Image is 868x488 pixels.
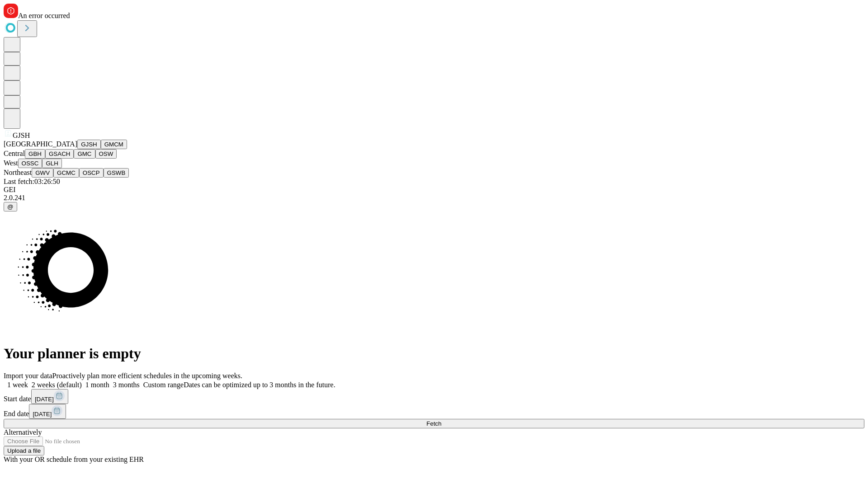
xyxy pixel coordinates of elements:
button: Upload a file [4,446,44,455]
span: GJSH [13,131,30,139]
div: Start date [4,389,864,404]
span: Proactively plan more efficient schedules in the upcoming weeks. [52,372,242,380]
div: GEI [4,186,864,194]
span: With your OR schedule from your existing EHR [4,455,144,463]
span: [DATE] [33,411,52,418]
span: [DATE] [35,396,54,403]
button: GSACH [45,149,74,159]
button: GMC [74,149,95,159]
button: GLH [42,159,61,168]
span: 1 week [7,381,28,389]
span: Last fetch: 03:26:50 [4,178,60,185]
span: 1 month [85,381,109,389]
div: End date [4,404,864,419]
button: Fetch [4,419,864,428]
h1: Your planner is empty [4,345,864,362]
button: GSWB [104,168,129,178]
button: [DATE] [31,389,68,404]
button: @ [4,202,17,211]
span: [GEOGRAPHIC_DATA] [4,140,77,148]
span: Custom range [143,381,184,389]
button: GJSH [77,140,101,149]
span: 3 months [113,381,140,389]
div: 2.0.241 [4,194,864,202]
span: @ [7,203,14,210]
button: [DATE] [29,404,66,419]
button: GMCM [101,140,127,149]
span: West [4,159,18,167]
span: An error occurred [18,12,70,19]
span: Fetch [426,420,441,427]
span: Import your data [4,372,52,380]
button: GCMC [53,168,79,178]
button: OSSC [18,159,42,168]
span: Dates can be optimized up to 3 months in the future. [184,381,335,389]
span: Alternatively [4,428,42,436]
span: Northeast [4,169,32,176]
button: OSCP [79,168,104,178]
span: Central [4,150,25,157]
span: 2 weeks (default) [32,381,82,389]
button: GWV [32,168,53,178]
button: OSW [95,149,117,159]
button: GBH [25,149,45,159]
